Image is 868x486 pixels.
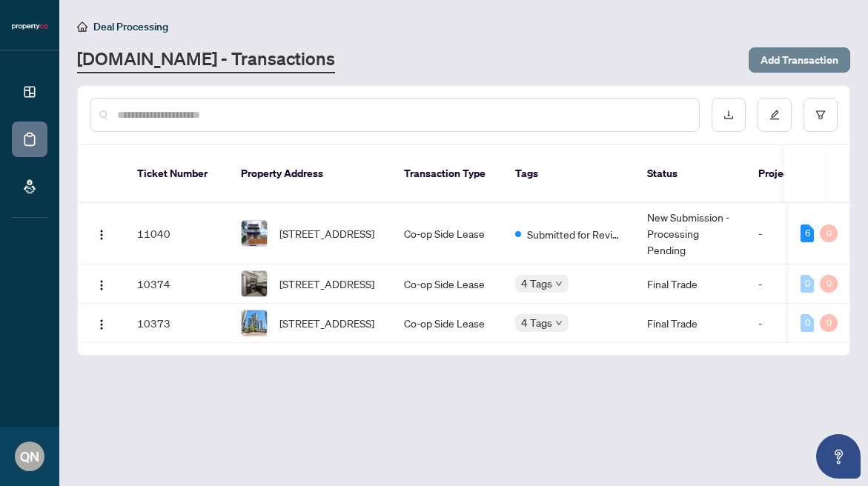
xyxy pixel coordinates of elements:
span: Submitted for Review [527,226,623,242]
button: edit [758,98,792,132]
img: Logo [96,229,107,241]
th: Ticket Number [125,145,229,203]
span: [STREET_ADDRESS] [279,276,374,292]
span: edit [769,110,780,120]
div: 0 [820,224,838,242]
td: 11040 [125,203,229,264]
th: Tags [503,145,635,203]
td: Co-op Side Lease [392,264,503,304]
img: thumbnail-img [242,221,267,246]
div: 0 [820,314,838,332]
span: [STREET_ADDRESS] [279,225,374,242]
td: - [746,304,835,343]
img: Logo [96,319,107,330]
td: 10373 [125,304,229,343]
button: filter [804,98,838,132]
td: New Submission - Processing Pending [635,203,746,264]
td: Final Trade [635,264,746,304]
td: Co-op Side Lease [392,203,503,264]
td: - [746,264,835,304]
button: Add Transaction [749,47,850,73]
span: filter [815,110,826,120]
span: home [77,21,87,32]
button: Logo [90,272,113,296]
button: Logo [90,222,113,245]
td: Final Trade [635,304,746,343]
img: Logo [96,279,107,291]
th: Project Name [746,145,835,203]
span: download [723,110,734,120]
button: download [712,98,746,132]
div: 6 [801,224,814,242]
button: Logo [90,311,113,335]
span: QN [20,446,39,467]
span: down [555,319,563,327]
div: 0 [820,275,838,293]
th: Status [635,145,746,203]
button: Open asap [816,434,861,479]
th: Transaction Type [392,145,503,203]
img: logo [12,22,47,31]
img: thumbnail-img [242,310,267,336]
span: down [555,280,563,287]
div: 0 [801,314,814,332]
span: Deal Processing [93,20,168,33]
td: 10374 [125,264,229,304]
div: 0 [801,275,814,293]
span: 4 Tags [521,275,552,292]
td: Co-op Side Lease [392,304,503,343]
span: Add Transaction [761,48,838,72]
td: - [746,203,835,264]
img: thumbnail-img [242,271,267,296]
th: Property Address [229,145,392,203]
span: [STREET_ADDRESS] [279,315,374,331]
a: [DOMAIN_NAME] - Transactions [77,47,335,73]
span: 4 Tags [521,314,552,331]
